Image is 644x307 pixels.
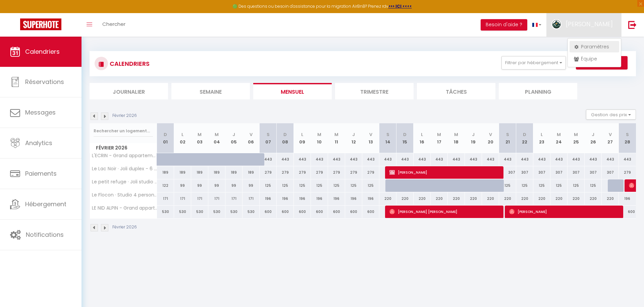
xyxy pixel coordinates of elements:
span: Chercher [102,20,125,28]
div: 443 [448,153,465,166]
div: 443 [431,153,448,166]
div: 196 [277,192,294,205]
div: 279 [277,166,294,179]
div: 443 [260,153,277,166]
p: Février 2026 [112,113,137,119]
div: 220 [568,192,585,205]
th: 07 [260,123,277,153]
div: 307 [550,166,568,179]
div: 171 [191,192,208,205]
div: 171 [243,192,260,205]
div: 600 [294,206,311,218]
abbr: S [386,131,389,138]
div: 220 [602,192,619,205]
span: Le Lac Noir · Joli duplex - 6 pers - 100m pistes et commerces [91,166,158,171]
div: 99 [208,179,225,192]
a: >>> ICI <<<< [388,3,412,9]
div: 443 [414,153,431,166]
th: 21 [499,123,516,153]
th: 05 [225,123,243,153]
div: 279 [311,166,328,179]
div: 600 [260,206,277,218]
div: 530 [243,206,260,218]
li: Tâches [417,83,495,99]
div: 443 [585,153,602,166]
div: 99 [243,179,260,192]
div: 220 [550,192,568,205]
div: 220 [379,192,396,205]
div: 125 [260,179,277,192]
div: 443 [568,153,585,166]
div: 443 [328,153,345,166]
div: 122 [157,179,174,192]
div: 443 [396,153,414,166]
div: 189 [208,166,225,179]
abbr: J [232,131,235,138]
li: Mensuel [253,83,332,99]
div: 220 [482,192,499,205]
th: 06 [243,123,260,153]
div: 125 [362,179,379,192]
div: 220 [533,192,550,205]
th: 10 [311,123,328,153]
li: Planning [499,83,577,99]
th: 26 [585,123,602,153]
th: 27 [602,123,619,153]
div: 530 [174,206,191,218]
span: Le Flocon · Studio 4 personnes pieds des pistes 2 Alpes [91,192,158,198]
div: 189 [157,166,174,179]
div: 125 [585,179,602,192]
div: 125 [345,179,362,192]
img: Super Booking [20,18,61,30]
div: 220 [499,192,516,205]
th: 20 [482,123,499,153]
div: 189 [191,166,208,179]
div: 125 [516,179,533,192]
div: 125 [550,179,568,192]
div: 443 [533,153,550,166]
abbr: J [352,131,355,138]
div: 279 [619,166,636,179]
span: [PERSON_NAME] [509,205,618,218]
span: LE NID ALPIN - Grand appartement duplex 11 personnes pied piste [91,206,158,211]
th: 11 [328,123,345,153]
div: 279 [260,166,277,179]
abbr: S [506,131,509,138]
th: 09 [294,123,311,153]
abbr: D [403,131,407,138]
div: 196 [619,192,636,205]
div: 600 [619,206,636,218]
th: 22 [516,123,533,153]
li: Semaine [171,83,250,99]
abbr: L [301,131,303,138]
div: 443 [345,153,362,166]
abbr: L [541,131,543,138]
span: L'ECRIN - Grand appartement cosy 8 pers pieds des pistes Les 2 Alpes [91,153,158,158]
abbr: D [523,131,526,138]
div: 171 [174,192,191,205]
th: 02 [174,123,191,153]
div: 196 [328,192,345,205]
abbr: M [317,131,321,138]
div: 443 [465,153,482,166]
div: 196 [345,192,362,205]
div: 600 [311,206,328,218]
span: Calendriers [25,47,60,56]
li: Journalier [90,83,168,99]
div: 196 [294,192,311,205]
a: Équipe [570,53,619,64]
div: 600 [328,206,345,218]
abbr: L [181,131,183,138]
span: [PERSON_NAME] [389,166,498,179]
span: Messages [25,108,56,117]
span: Le petit refuge · Joli studio 4 pers - 150 m pistes et commerces [91,179,158,184]
abbr: S [267,131,270,138]
div: 443 [499,153,516,166]
div: 307 [585,166,602,179]
th: 01 [157,123,174,153]
div: 189 [225,166,243,179]
div: 600 [362,206,379,218]
div: 125 [311,179,328,192]
th: 24 [550,123,568,153]
div: 307 [602,166,619,179]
